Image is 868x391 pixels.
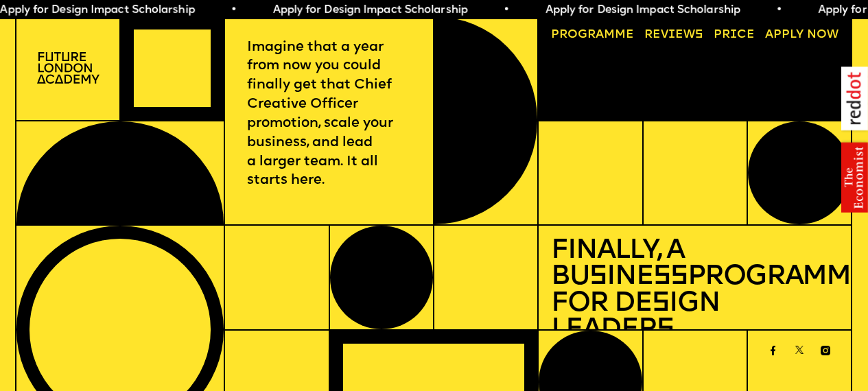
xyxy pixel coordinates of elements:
a: Price [707,23,761,47]
span: A [765,29,773,40]
span: ss [653,263,688,291]
a: Reviews [639,23,709,47]
p: Imagine that a year from now you could finally get that Chief Creative Officer promotion, scale y... [247,38,411,191]
a: Programme [545,23,640,47]
span: s [657,316,674,344]
span: • [765,5,771,16]
a: Apply now [760,23,845,47]
span: s [589,263,607,291]
span: s [652,290,669,318]
span: • [220,5,226,16]
span: a [596,29,604,40]
span: • [492,5,498,16]
h1: Finally, a Bu ine Programme for De ign Leader [551,238,839,344]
